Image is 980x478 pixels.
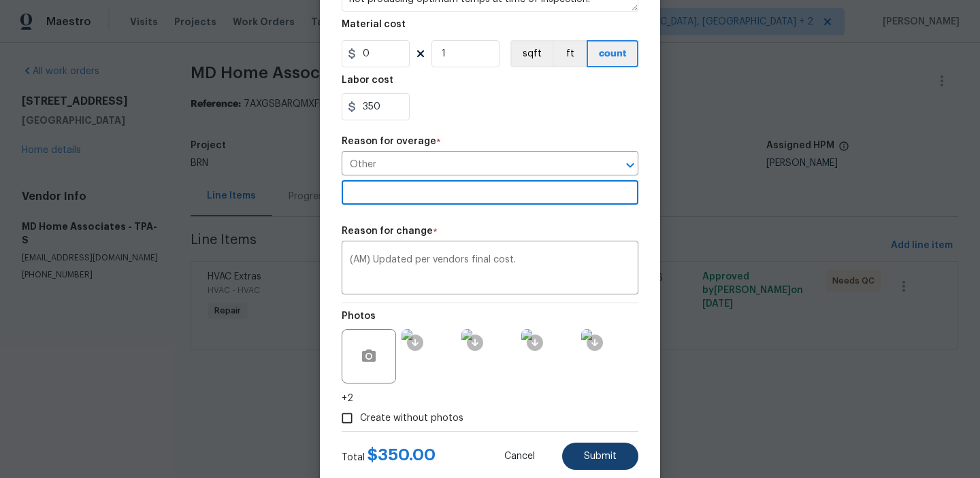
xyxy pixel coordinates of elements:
h5: Reason for change [342,226,433,236]
span: Create without photos [360,411,463,426]
input: Select a reason for overage [342,154,600,175]
h5: Labor cost [342,75,393,85]
input: Please mention the details of overage here [342,184,638,205]
span: $ 350.00 [367,447,436,463]
button: sqft [510,40,553,67]
h5: Material cost [342,20,406,29]
span: Cancel [504,451,535,462]
h5: Photos [342,311,376,321]
button: count [587,40,638,67]
span: Submit [584,451,617,462]
textarea: (AM) Updated per vendors final cost. [350,255,630,284]
button: Cancel [483,443,557,470]
h5: Reason for overage [342,137,436,146]
button: Submit [562,443,638,470]
button: ft [553,40,587,67]
span: +2 [342,392,353,405]
div: Total [342,448,436,464]
button: Open [621,156,640,175]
